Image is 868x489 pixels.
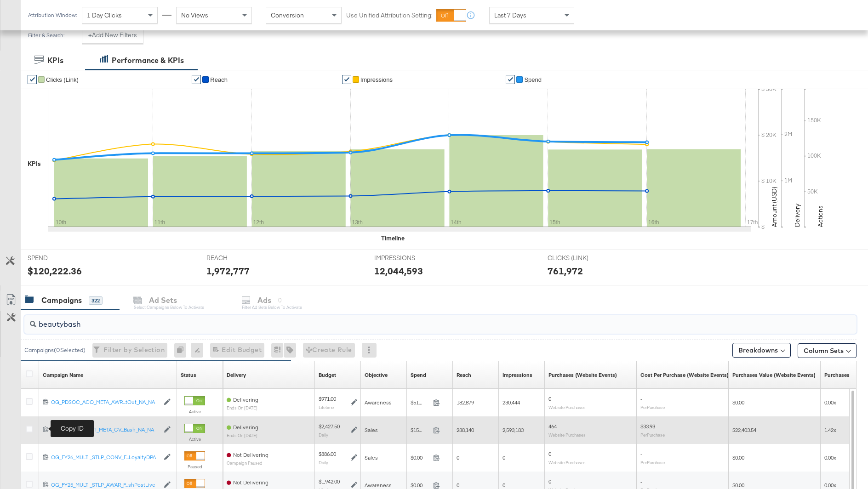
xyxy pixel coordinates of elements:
[640,371,729,379] a: The average cost for each purchase tracked by your Custom Audience pixel on your website after pe...
[732,454,744,461] span: $0.00
[732,482,744,489] span: $0.00
[503,371,532,379] div: Impressions
[365,454,378,461] span: Sales
[732,371,816,379] div: Purchases Value (Website Events)
[51,398,159,406] div: OG_PDSOC_ACQ_META_AWR...tOut_NA_NA
[548,371,617,379] a: The number of times a purchase was made tracked by your Custom Audience pixel on your website aft...
[227,433,258,438] sub: ends on [DATE]
[51,454,159,461] a: OG_FY26_MULTI_STLP_CONV_F...LoyaltyDPA
[319,460,328,465] sub: Daily
[548,404,586,410] sub: Website Purchases
[457,371,471,379] a: The number of people your ad was served to.
[184,464,205,470] label: Paused
[51,398,159,406] a: OG_PDSOC_ACQ_META_AWR...tOut_NA_NA
[227,371,246,379] div: Delivery
[770,187,778,227] text: Amount (USD)
[28,32,65,39] div: Filter & Search:
[548,423,557,430] span: 464
[457,454,459,461] span: 0
[46,76,79,83] span: Clicks (Link)
[365,426,378,433] span: Sales
[233,396,258,403] span: Delivering
[233,479,268,486] span: Not Delivering
[640,423,655,430] span: $33.93
[227,371,246,379] a: Reflects the ability of your Ad Campaign to achieve delivery based on ad states, schedule and bud...
[184,409,205,415] label: Active
[36,312,780,330] input: Search Campaigns by Name, ID or Objective
[548,371,617,379] div: Purchases (Website Events)
[640,460,665,465] sub: Per Purchase
[319,450,336,458] div: $886.00
[87,11,122,19] span: 1 Day Clicks
[732,399,744,406] span: $0.00
[51,426,159,433] div: OG_PDSOC_MULTI_META_CV...Bash_NA_NA
[181,371,196,379] a: Shows the current state of your Ad Campaign.
[206,264,250,278] div: 1,972,777
[503,371,532,379] a: The number of times your ad was served. On mobile apps an ad is counted as served the first time ...
[457,482,459,489] span: 0
[457,426,474,433] span: 288,140
[365,482,392,489] span: Awareness
[206,254,275,262] span: REACH
[548,478,551,485] span: 0
[181,11,208,19] span: No Views
[233,451,268,458] span: Not Delivering
[732,426,756,433] span: $22,403.54
[824,399,836,406] span: 0.00x
[28,75,37,84] a: ✔
[51,481,159,489] a: OG_FY25_MULTI_STLP_AWAR_F...shPostLive
[374,254,443,262] span: IMPRESSIONS
[548,432,586,438] sub: Website Purchases
[360,76,393,83] span: Impressions
[381,234,405,243] div: Timeline
[51,454,159,461] div: OG_FY26_MULTI_STLP_CONV_F...LoyaltyDPA
[548,254,617,262] span: CLICKS (LINK)
[82,27,143,44] button: +Add New Filters
[271,11,304,19] span: Conversion
[411,454,429,461] span: $0.00
[28,264,82,278] div: $120,222.36
[640,395,642,402] span: -
[524,76,542,83] span: Spend
[640,371,729,379] div: Cost Per Purchase (Website Events)
[227,461,268,466] sub: Campaign Paused
[548,450,551,457] span: 0
[824,454,836,461] span: 0.00x
[548,264,583,278] div: 761,972
[503,426,524,433] span: 2,593,183
[732,371,816,379] a: The total value of the purchase actions tracked by your Custom Audience pixel on your website aft...
[233,424,258,431] span: Delivering
[43,371,83,379] div: Campaign Name
[319,478,340,485] div: $1,942.00
[457,371,471,379] div: Reach
[51,481,159,489] div: OG_FY25_MULTI_STLP_AWAR_F...shPostLive
[793,204,801,227] text: Delivery
[192,75,201,84] a: ✔
[184,436,205,442] label: Active
[798,343,857,358] button: Column Sets
[411,399,429,406] span: $514.16
[640,478,642,485] span: -
[411,482,429,489] span: $0.00
[28,12,77,18] div: Attribution Window:
[411,426,429,433] span: $15,745.01
[824,482,836,489] span: 0.00x
[227,405,258,410] sub: ends on [DATE]
[503,482,505,489] span: 0
[47,55,63,66] div: KPIs
[342,75,351,84] a: ✔
[374,264,423,278] div: 12,044,593
[112,55,184,66] div: Performance & KPIs
[411,371,426,379] a: The total amount spent to date.
[89,296,103,305] div: 322
[51,426,159,434] a: OG_PDSOC_MULTI_META_CV...Bash_NA_NA
[506,75,515,84] a: ✔
[346,11,433,20] label: Use Unified Attribution Setting:
[640,404,665,410] sub: Per Purchase
[319,432,328,438] sub: Daily
[43,371,83,379] a: Your campaign name.
[548,460,586,465] sub: Website Purchases
[548,395,551,402] span: 0
[174,343,191,358] div: 0
[503,454,505,461] span: 0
